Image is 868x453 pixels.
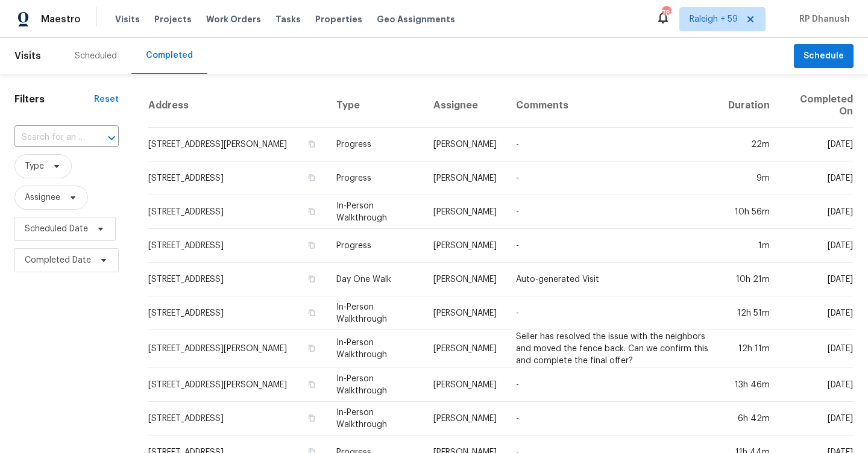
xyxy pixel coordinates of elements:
td: [PERSON_NAME] [424,229,506,263]
span: Geo Assignments [377,13,455,25]
button: Copy Address [306,172,317,183]
td: [PERSON_NAME] [424,195,506,229]
td: 10h 21m [719,263,779,296]
td: [STREET_ADDRESS][PERSON_NAME] [148,368,327,402]
button: Copy Address [306,307,317,318]
td: 10h 56m [719,195,779,229]
button: Copy Address [306,240,317,251]
td: Day One Walk [327,263,424,296]
button: Open [103,130,120,146]
td: [STREET_ADDRESS][PERSON_NAME] [148,128,327,161]
td: Auto-generated Visit [506,263,718,296]
td: Progress [327,161,424,195]
td: - [506,229,718,263]
th: Type [327,84,424,128]
td: - [506,368,718,402]
button: Copy Address [306,413,317,423]
td: In-Person Walkthrough [327,195,424,229]
td: [STREET_ADDRESS] [148,402,327,436]
th: Comments [506,84,718,128]
th: Address [148,84,327,128]
button: Copy Address [306,343,317,354]
td: [PERSON_NAME] [424,402,506,436]
td: [STREET_ADDRESS] [148,263,327,296]
td: In-Person Walkthrough [327,330,424,368]
span: Work Orders [206,13,261,25]
td: [DATE] [779,402,854,436]
td: [DATE] [779,263,854,296]
td: - [506,161,718,195]
td: In-Person Walkthrough [327,368,424,402]
td: In-Person Walkthrough [327,402,424,436]
span: Type [25,160,44,172]
td: 6h 42m [719,402,779,436]
span: Raleigh + 59 [690,13,738,25]
td: [DATE] [779,161,854,195]
td: [STREET_ADDRESS] [148,296,327,330]
span: Projects [154,13,192,25]
td: Progress [327,229,424,263]
th: Completed On [779,84,854,128]
div: Scheduled [75,50,117,62]
td: 9m [719,161,779,195]
td: [DATE] [779,296,854,330]
button: Copy Address [306,379,317,390]
div: Reset [94,93,119,105]
th: Duration [719,84,779,128]
span: Visits [115,13,140,25]
h1: Filters [14,93,94,105]
td: 12h 51m [719,296,779,330]
span: Assignee [25,192,60,204]
td: [PERSON_NAME] [424,296,506,330]
td: [PERSON_NAME] [424,161,506,195]
td: [STREET_ADDRESS] [148,195,327,229]
td: [DATE] [779,195,854,229]
td: 12h 11m [719,330,779,368]
span: RP Dhanush [794,13,850,25]
td: [STREET_ADDRESS][PERSON_NAME] [148,330,327,368]
td: [DATE] [779,128,854,161]
span: Scheduled Date [25,223,88,235]
span: Visits [14,43,41,69]
input: Search for an address... [14,128,85,147]
div: Completed [146,49,193,61]
button: Copy Address [306,273,317,284]
td: [STREET_ADDRESS] [148,161,327,195]
td: [PERSON_NAME] [424,263,506,296]
td: [DATE] [779,229,854,263]
td: In-Person Walkthrough [327,296,424,330]
div: 788 [662,7,670,19]
td: [DATE] [779,368,854,402]
td: 13h 46m [719,368,779,402]
td: - [506,128,718,161]
th: Assignee [424,84,506,128]
td: [DATE] [779,330,854,368]
span: Completed Date [25,254,91,266]
span: Schedule [804,49,844,64]
span: Maestro [41,13,81,25]
span: Properties [315,13,362,25]
td: 22m [719,128,779,161]
td: - [506,402,718,436]
td: [PERSON_NAME] [424,368,506,402]
button: Copy Address [306,139,317,149]
td: Seller has resolved the issue with the neighbors and moved the fence back. Can we confirm this an... [506,330,718,368]
td: Progress [327,128,424,161]
button: Schedule [794,44,854,69]
td: [STREET_ADDRESS] [148,229,327,263]
span: Tasks [275,15,301,23]
td: 1m [719,229,779,263]
td: - [506,296,718,330]
button: Copy Address [306,206,317,217]
td: [PERSON_NAME] [424,330,506,368]
td: - [506,195,718,229]
td: [PERSON_NAME] [424,128,506,161]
